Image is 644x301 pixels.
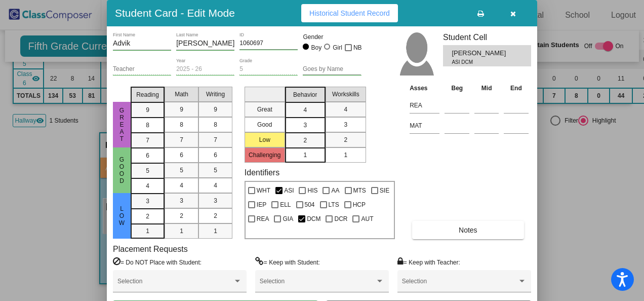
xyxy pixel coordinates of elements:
[361,213,373,225] span: AUT
[117,205,127,227] span: Low
[410,98,439,113] input: assessment
[214,227,217,236] span: 1
[443,32,531,42] h3: Student Cell
[303,66,361,73] input: goes by name
[283,213,293,225] span: GIA
[180,181,183,190] span: 4
[214,181,217,190] span: 4
[214,105,217,114] span: 9
[329,199,339,211] span: LTS
[175,90,188,99] span: Math
[407,83,442,94] th: Asses
[257,213,269,225] span: REA
[334,213,347,225] span: DCR
[307,184,317,197] span: HIS
[380,184,389,197] span: SIE
[309,9,390,17] span: Historical Student Record
[311,43,322,52] div: Boy
[214,166,217,175] span: 5
[303,105,307,115] span: 4
[180,150,183,160] span: 6
[206,90,225,99] span: Writing
[146,197,149,206] span: 3
[113,257,202,267] label: = Do NOT Place with Student:
[293,90,317,99] span: Behavior
[214,150,217,160] span: 6
[472,83,501,94] th: Mid
[353,199,366,211] span: HCP
[214,135,217,144] span: 7
[344,105,347,114] span: 4
[214,196,217,205] span: 3
[344,150,347,160] span: 1
[214,120,217,129] span: 8
[245,168,279,177] label: Identifiers
[452,48,508,58] span: [PERSON_NAME]
[410,118,439,133] input: assessment
[115,7,235,19] h3: Student Card - Edit Mode
[180,227,183,236] span: 1
[180,135,183,144] span: 7
[501,83,531,94] th: End
[280,199,291,211] span: ELL
[257,199,266,211] span: IEP
[117,107,127,142] span: Great
[459,226,477,234] span: Notes
[214,211,217,220] span: 2
[284,184,294,197] span: ASI
[146,105,149,115] span: 9
[452,58,501,66] span: ASI DCM
[176,66,234,73] input: year
[180,105,183,114] span: 9
[180,166,183,175] span: 5
[307,213,320,225] span: DCM
[344,135,347,144] span: 2
[344,120,347,129] span: 3
[301,4,398,22] button: Historical Student Record
[303,150,307,160] span: 1
[113,66,171,73] input: teacher
[442,83,472,94] th: Beg
[303,121,307,130] span: 3
[146,151,149,160] span: 6
[136,90,159,99] span: Reading
[146,166,149,175] span: 5
[146,212,149,221] span: 2
[239,40,298,47] input: Enter ID
[180,196,183,205] span: 3
[257,184,270,197] span: WHT
[239,66,298,73] input: grade
[353,42,362,54] span: NB
[117,156,127,184] span: Good
[303,136,307,145] span: 2
[303,32,361,42] mat-label: Gender
[146,227,149,236] span: 1
[397,257,460,267] label: = Keep with Teacher:
[146,121,149,130] span: 8
[146,136,149,145] span: 7
[305,199,315,211] span: 504
[331,184,339,197] span: AA
[412,221,524,239] button: Notes
[353,184,366,197] span: MTS
[113,244,188,254] label: Placement Requests
[332,90,359,99] span: Workskills
[332,43,342,52] div: Girl
[180,120,183,129] span: 8
[180,211,183,220] span: 2
[146,181,149,191] span: 4
[255,257,320,267] label: = Keep with Student:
